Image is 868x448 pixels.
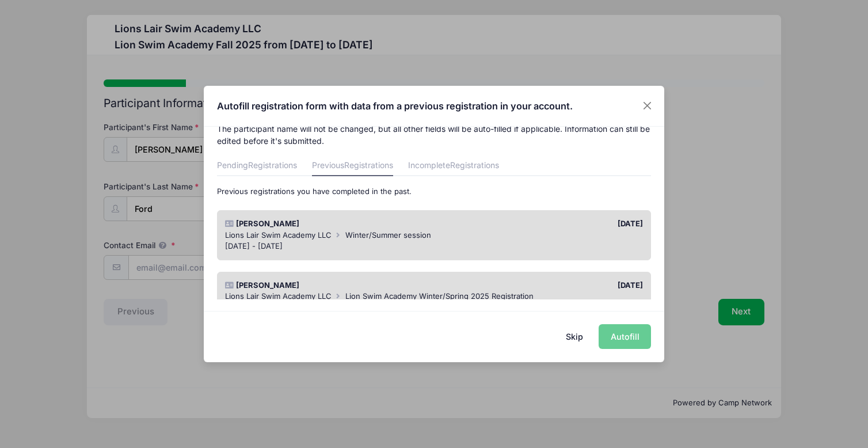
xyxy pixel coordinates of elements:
[225,291,332,301] span: Lions Lair Swim Academy LLC
[219,218,434,230] div: [PERSON_NAME]
[217,123,652,147] p: The participant name will not be changed, but all other fields will be auto-filled if applicable....
[217,186,652,198] p: Previous registrations you have completed in the past.
[219,280,434,291] div: [PERSON_NAME]
[217,99,573,113] h4: Autofill registration form with data from a previous registration in your account.
[344,160,393,170] span: Registrations
[434,280,649,291] div: [DATE]
[450,160,499,170] span: Registrations
[408,155,499,176] a: Incomplete
[312,155,393,176] a: Previous
[248,160,297,170] span: Registrations
[554,324,595,349] button: Skip
[225,230,332,240] span: Lions Lair Swim Academy LLC
[225,241,644,252] div: [DATE] - [DATE]
[345,291,534,301] span: Lion Swim Academy Winter/Spring 2025 Registration
[345,230,431,240] span: Winter/Summer session
[434,218,649,230] div: [DATE]
[217,155,297,176] a: Pending
[637,96,658,116] button: Close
